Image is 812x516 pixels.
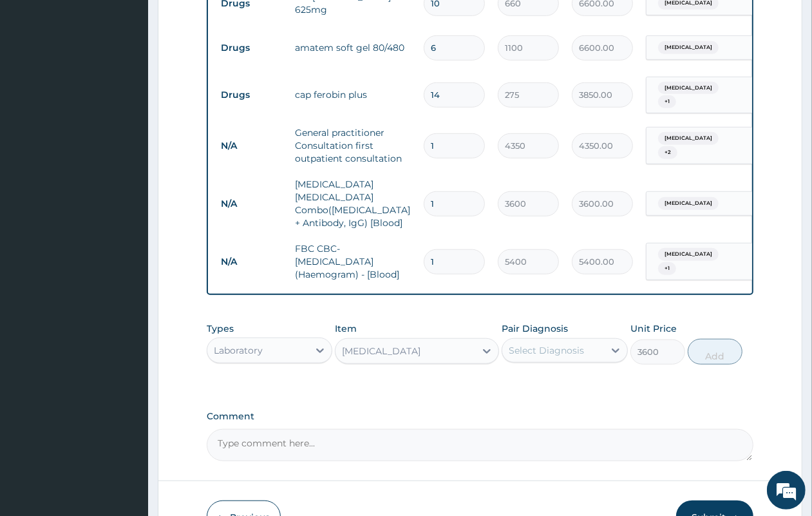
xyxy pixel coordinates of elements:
span: [MEDICAL_DATA] [658,82,719,95]
div: [MEDICAL_DATA] [342,345,420,358]
span: + 1 [658,262,676,275]
div: Minimize live chat window [211,6,242,37]
span: [MEDICAL_DATA] [658,41,719,54]
span: [MEDICAL_DATA] [658,197,719,210]
button: Add [688,339,742,365]
label: Types [207,323,234,334]
td: amatem soft gel 80/480 [288,35,417,61]
span: + 2 [658,146,677,159]
img: d_794563401_company_1708531726252_794563401 [24,64,52,97]
label: Pair Diagnosis [502,322,568,335]
label: Unit Price [630,322,677,335]
td: N/A [214,250,288,274]
span: [MEDICAL_DATA] [658,248,719,261]
td: General practitioner Consultation first outpatient consultation [288,120,417,171]
span: We're online! [75,162,178,292]
div: Chat with us now [67,72,216,89]
label: Item [335,322,357,335]
td: cap ferobin plus [288,82,417,108]
span: [MEDICAL_DATA] [658,132,719,145]
td: [MEDICAL_DATA] [MEDICAL_DATA] Combo([MEDICAL_DATA]+ Antibody, IgG) [Blood] [288,171,417,236]
div: Select Diagnosis [509,344,584,357]
td: Drugs [214,83,288,107]
td: FBC CBC-[MEDICAL_DATA] (Haemogram) - [Blood] [288,236,417,287]
span: + 1 [658,95,676,108]
div: Laboratory [214,344,263,357]
td: N/A [214,192,288,216]
td: N/A [214,134,288,158]
label: Comment [207,411,753,422]
textarea: Type your message and hit 'Enter' [6,352,245,397]
td: Drugs [214,36,288,60]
